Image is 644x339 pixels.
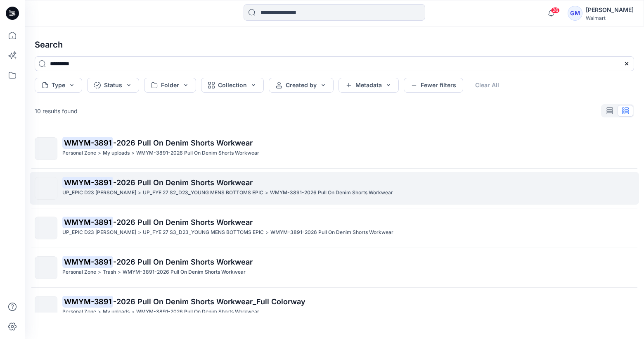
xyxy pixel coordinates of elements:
button: Folder [144,78,196,93]
h4: Search [28,33,641,56]
p: > [138,228,141,237]
p: UP_FYE 27 S3_D23_YOUNG MENS BOTTOMS EPIC [143,228,264,237]
p: > [98,268,101,277]
a: WMYM-3891-2026 Pull On Denim Shorts WorkwearPersonal Zone>My uploads>WMYM-3891-2026 Pull On Denim... [30,132,639,165]
button: Type [35,78,82,93]
p: UP_EPIC D23 YM Bottoms [62,189,136,197]
p: UP_FYE 27 S2_D23_YOUNG MENS BOTTOMS EPIC [143,189,263,197]
a: WMYM-3891-2026 Pull On Denim Shorts WorkwearUP_EPIC D23 [PERSON_NAME]>UP_FYE 27 S2_D23_YOUNG MENS... [30,172,639,205]
p: WMYM-3891-2026 Pull On Denim Shorts Workwear [123,268,246,277]
mark: WMYM-3891 [62,177,113,188]
p: > [138,189,141,197]
a: WMYM-3891-2026 Pull On Denim Shorts WorkwearUP_EPIC D23 [PERSON_NAME]>UP_FYE 27 S3_D23_YOUNG MENS... [30,212,639,244]
button: Fewer filters [404,78,463,93]
span: -2026 Pull On Denim Shorts Workwear [113,178,253,187]
span: -2026 Pull On Denim Shorts Workwear_Full Colorway [113,297,305,306]
mark: WMYM-3891 [62,256,113,267]
button: Created by [269,78,334,93]
mark: WMYM-3891 [62,296,113,307]
a: WMYM-3891-2026 Pull On Denim Shorts WorkwearPersonal Zone>Trash>WMYM-3891-2026 Pull On Denim Shor... [30,251,639,284]
span: -2026 Pull On Denim Shorts Workwear [113,258,253,266]
mark: WMYM-3891 [62,216,113,228]
span: -2026 Pull On Denim Shorts Workwear [113,218,253,227]
div: GM [568,6,582,21]
p: > [98,149,101,158]
button: Status [87,78,139,93]
p: Personal Zone [62,268,96,277]
p: > [131,308,135,316]
span: 26 [551,7,560,14]
p: Personal Zone [62,308,96,316]
p: > [265,228,269,237]
span: -2026 Pull On Denim Shorts Workwear [113,138,253,147]
button: Collection [201,78,264,93]
p: Personal Zone [62,149,96,158]
div: [PERSON_NAME] [586,5,634,15]
p: My uploads [103,308,130,316]
button: Metadata [339,78,399,93]
div: Walmart [586,15,634,21]
p: 10 results found [35,107,78,115]
p: WMYM-3891-2026 Pull On Denim Shorts Workwear [136,149,259,158]
mark: WMYM-3891 [62,137,113,148]
p: WMYM-3891-2026 Pull On Denim Shorts Workwear [270,228,393,237]
p: WMYM-3891-2026 Pull On Denim Shorts Workwear [136,308,259,316]
a: WMYM-3891-2026 Pull On Denim Shorts Workwear_Full ColorwayPersonal Zone>My uploads>WMYM-3891-2026... [30,291,639,324]
p: My uploads [103,149,130,158]
p: > [131,149,135,158]
p: > [118,268,121,277]
p: > [265,189,268,197]
p: > [98,308,101,316]
p: WMYM-3891-2026 Pull On Denim Shorts Workwear [270,189,393,197]
p: Trash [103,268,116,277]
p: UP_EPIC D23 YM Bottoms [62,228,136,237]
